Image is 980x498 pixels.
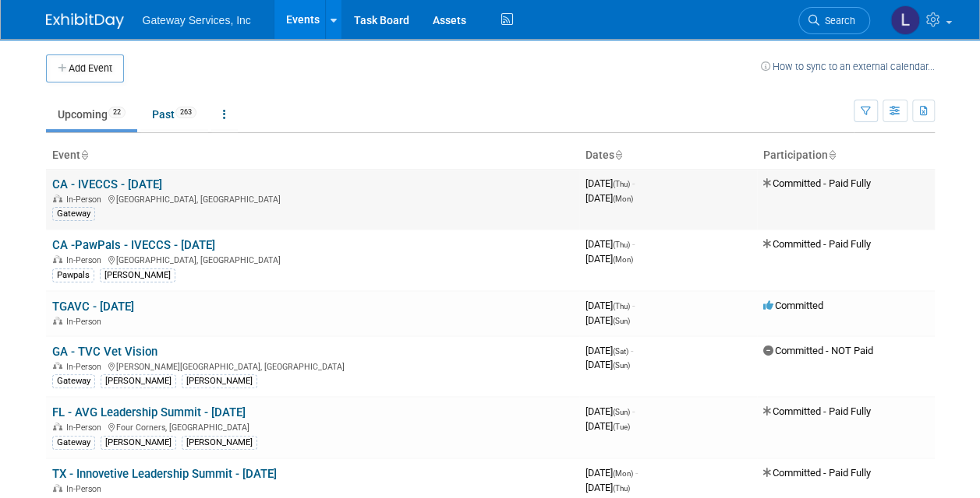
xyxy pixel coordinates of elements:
span: In-Person [66,362,106,372]
div: [PERSON_NAME][GEOGRAPHIC_DATA], [GEOGRAPHIC_DATA] [52,359,573,372]
img: ExhibitDay [46,13,124,29]
img: In-Person Event [53,423,62,430]
a: Sort by Start Date [614,149,622,161]
a: Search [798,7,870,34]
span: - [632,177,635,189]
span: In-Person [66,317,106,327]
a: CA - IVECCS - [DATE] [52,177,162,191]
span: (Thu) [613,240,630,249]
span: (Mon) [613,469,633,478]
div: [PERSON_NAME] [100,268,175,282]
span: (Sun) [613,408,630,416]
div: Gateway [52,374,95,388]
span: - [631,345,633,356]
span: Committed - Paid Fully [763,238,871,250]
span: [DATE] [586,405,635,417]
img: In-Person Event [53,195,62,202]
span: [DATE] [586,192,633,204]
img: Leah Mockridge [890,5,920,35]
div: [PERSON_NAME] [101,436,176,450]
span: (Thu) [613,180,630,188]
span: [DATE] [586,253,633,265]
div: [PERSON_NAME] [101,374,176,388]
span: (Mon) [613,255,633,264]
img: In-Person Event [53,317,62,324]
a: TX - Innovetive Leadership Summit - [DATE] [52,467,277,481]
span: [DATE] [586,482,630,493]
button: Add Event [46,54,124,82]
span: In-Person [66,484,106,494]
div: Gateway [52,207,95,221]
span: - [632,300,635,311]
span: Committed - Paid Fully [763,177,871,189]
span: (Tue) [613,423,630,431]
span: [DATE] [586,359,630,370]
a: Upcoming22 [46,100,137,129]
span: - [635,467,638,479]
span: [DATE] [586,238,635,250]
a: How to sync to an external calendar... [761,61,935,72]
span: (Thu) [613,302,630,310]
span: (Mon) [613,195,633,203]
th: Event [46,142,579,169]
div: [GEOGRAPHIC_DATA], [GEOGRAPHIC_DATA] [52,192,573,205]
th: Dates [579,142,757,169]
a: CA -PawPals - IVECCS - [DATE] [52,238,215,252]
span: (Sun) [613,317,630,325]
a: FL - AVG Leadership Summit - [DATE] [52,405,246,419]
span: [DATE] [586,300,635,311]
span: [DATE] [586,314,630,326]
div: [PERSON_NAME] [182,436,257,450]
span: Search [819,15,855,26]
span: [DATE] [586,420,630,432]
div: [PERSON_NAME] [182,374,257,388]
span: (Sun) [613,361,630,370]
span: 22 [108,107,126,118]
div: [GEOGRAPHIC_DATA], [GEOGRAPHIC_DATA] [52,253,573,265]
span: Committed - NOT Paid [763,345,873,356]
span: - [632,405,635,417]
span: In-Person [66,255,106,265]
span: Committed [763,300,823,311]
span: Committed - Paid Fully [763,405,871,417]
div: Four Corners, [GEOGRAPHIC_DATA] [52,420,573,433]
span: In-Person [66,195,106,205]
span: (Sat) [613,347,628,356]
img: In-Person Event [53,484,62,492]
span: In-Person [66,423,106,433]
span: 263 [175,107,196,118]
a: TGAVC - [DATE] [52,300,134,314]
a: Sort by Participation Type [828,149,836,161]
img: In-Person Event [53,362,62,370]
span: Committed - Paid Fully [763,467,871,479]
span: [DATE] [586,177,635,189]
span: (Thu) [613,484,630,493]
span: [DATE] [586,345,633,356]
span: [DATE] [586,467,638,479]
th: Participation [757,142,935,169]
div: Gateway [52,436,95,450]
div: Pawpals [52,268,94,282]
span: - [632,238,635,250]
a: Past263 [140,100,208,129]
img: In-Person Event [53,255,62,263]
span: Gateway Services, Inc [143,14,251,26]
a: Sort by Event Name [80,149,88,161]
a: GA - TVC Vet Vision [52,345,157,359]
